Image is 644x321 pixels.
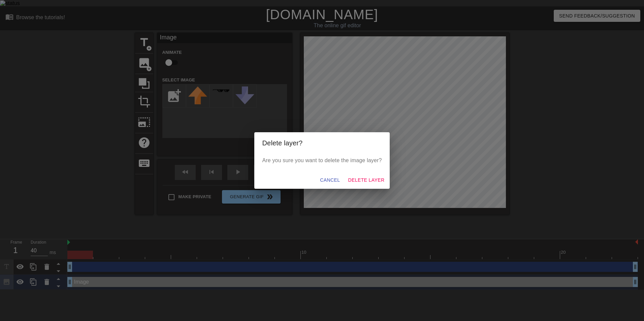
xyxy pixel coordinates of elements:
[320,176,340,184] span: Cancel
[317,174,343,186] button: Cancel
[262,156,382,165] p: Are you sure you want to delete the image layer?
[262,138,382,148] h2: Delete layer?
[345,174,387,186] button: Delete Layer
[348,176,384,184] span: Delete Layer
